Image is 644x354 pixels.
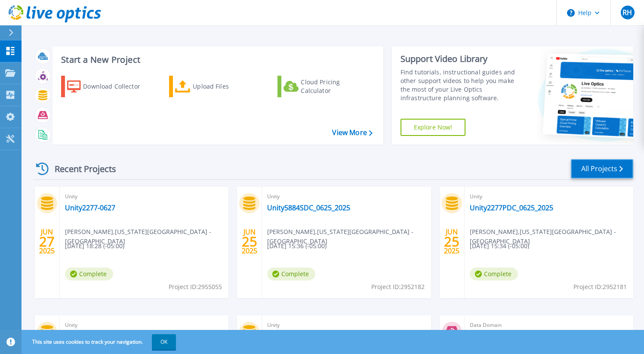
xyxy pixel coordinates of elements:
[267,192,425,201] span: Unity
[152,334,176,350] button: OK
[242,238,257,245] span: 25
[65,227,228,246] span: [PERSON_NAME] , [US_STATE][GEOGRAPHIC_DATA] - [GEOGRAPHIC_DATA]
[61,76,157,97] a: Download Collector
[267,203,350,212] a: Unity5884SDC_0625_2025
[39,226,55,257] div: JUN 2025
[33,158,128,179] div: Recent Projects
[277,76,373,97] a: Cloud Pricing Calculator
[65,192,223,201] span: Unity
[622,9,632,16] span: RH
[267,320,425,330] span: Unity
[470,241,529,251] span: [DATE] 15:34 (-05:00)
[39,238,55,245] span: 27
[401,119,466,136] a: Explore Now!
[83,78,152,95] div: Download Collector
[61,55,372,65] h3: Start a New Project
[65,268,113,280] span: Complete
[24,334,176,350] span: This site uses cookies to track your navigation.
[65,203,115,212] a: Unity2277-0627
[65,320,223,330] span: Unity
[401,68,521,102] div: Find tutorials, instructional guides and other support videos to help you make the most of your L...
[470,192,628,201] span: Unity
[401,53,521,65] div: Support Video Library
[267,241,327,251] span: [DATE] 15:36 (-05:00)
[169,76,265,97] a: Upload Files
[267,227,431,246] span: [PERSON_NAME] , [US_STATE][GEOGRAPHIC_DATA] - [GEOGRAPHIC_DATA]
[444,238,459,245] span: 25
[470,268,518,280] span: Complete
[267,268,315,280] span: Complete
[573,282,627,292] span: Project ID: 2952181
[193,78,262,95] div: Upload Files
[332,129,372,137] a: View More
[470,320,628,330] span: Data Domain
[444,226,460,257] div: JUN 2025
[241,226,258,257] div: JUN 2025
[371,282,425,292] span: Project ID: 2952182
[470,203,553,212] a: Unity2277PDC_0625_2025
[65,241,124,251] span: [DATE] 18:28 (-05:00)
[571,159,633,179] a: All Projects
[470,227,633,246] span: [PERSON_NAME] , [US_STATE][GEOGRAPHIC_DATA] - [GEOGRAPHIC_DATA]
[301,78,370,95] div: Cloud Pricing Calculator
[169,282,222,292] span: Project ID: 2955055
